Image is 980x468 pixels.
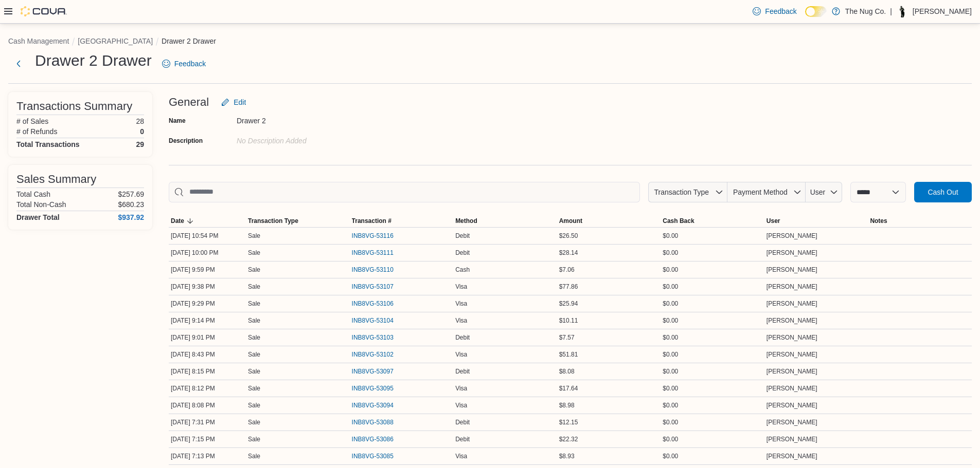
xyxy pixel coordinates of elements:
[453,215,557,227] button: Method
[661,264,764,276] div: $0.00
[169,416,246,428] div: [DATE] 7:31 PM
[868,215,972,227] button: Notes
[352,297,404,310] button: INB8VG-53106
[8,53,29,74] button: Next
[352,367,394,376] span: INB8VG-53097
[248,418,260,426] p: Sale
[352,232,394,240] span: INB8VG-53116
[248,384,260,392] p: Sale
[559,367,575,376] span: $8.08
[169,264,246,276] div: [DATE] 9:59 PM
[559,316,578,325] span: $10.11
[352,247,404,259] button: INB8VG-53111
[352,384,394,392] span: INB8VG-53095
[140,127,144,136] p: 0
[248,217,298,225] span: Transaction Type
[16,127,57,136] h6: # of Refunds
[764,215,868,227] button: User
[455,316,467,325] span: Visa
[169,230,246,242] div: [DATE] 10:54 PM
[455,401,467,409] span: Visa
[896,5,908,17] div: Thomas Leeder
[810,188,826,196] span: User
[661,348,764,361] div: $0.00
[16,173,96,185] h3: Sales Summary
[352,418,394,426] span: INB8VG-53088
[559,418,578,426] span: $12.15
[136,140,144,148] h4: 29
[169,331,246,344] div: [DATE] 9:01 PM
[559,283,578,291] span: $77.86
[169,96,209,108] h3: General
[661,416,764,428] div: $0.00
[352,280,404,293] button: INB8VG-53107
[248,283,260,291] p: Sale
[661,314,764,327] div: $0.00
[352,230,404,242] button: INB8VG-53116
[765,6,796,16] span: Feedback
[559,384,578,392] span: $17.64
[246,215,350,227] button: Transaction Type
[352,217,391,225] span: Transaction #
[733,188,788,196] span: Payment Method
[169,382,246,395] div: [DATE] 8:12 PM
[559,401,575,409] span: $8.98
[352,365,404,378] button: INB8VG-53097
[661,450,764,462] div: $0.00
[890,5,892,17] p: |
[767,266,817,274] span: [PERSON_NAME]
[661,247,764,259] div: $0.00
[217,92,250,113] button: Edit
[248,333,260,342] p: Sale
[767,299,817,308] span: [PERSON_NAME]
[350,215,454,227] button: Transaction #
[559,350,578,359] span: $51.81
[352,348,404,361] button: INB8VG-53102
[845,5,886,17] p: The Nug Co.
[352,331,404,344] button: INB8VG-53103
[455,249,470,257] span: Debit
[767,217,780,225] span: User
[169,247,246,259] div: [DATE] 10:00 PM
[352,433,404,445] button: INB8VG-53086
[352,401,394,409] span: INB8VG-53094
[21,6,67,16] img: Cova
[767,350,817,359] span: [PERSON_NAME]
[352,283,394,291] span: INB8VG-53107
[248,350,260,359] p: Sale
[557,215,661,227] button: Amount
[169,365,246,378] div: [DATE] 8:15 PM
[248,401,260,409] p: Sale
[559,452,575,460] span: $8.93
[169,117,186,125] label: Name
[559,299,578,308] span: $25.94
[248,316,260,325] p: Sale
[767,316,817,325] span: [PERSON_NAME]
[169,137,203,145] label: Description
[661,331,764,344] div: $0.00
[118,213,144,221] h4: $937.92
[767,418,817,426] span: [PERSON_NAME]
[455,232,470,240] span: Debit
[661,382,764,395] div: $0.00
[559,333,575,342] span: $7.57
[248,435,260,443] p: Sale
[352,450,404,462] button: INB8VG-53085
[654,188,709,196] span: Transaction Type
[16,200,66,209] h6: Total Non-Cash
[661,433,764,445] div: $0.00
[136,117,144,125] p: 28
[169,348,246,361] div: [DATE] 8:43 PM
[352,249,394,257] span: INB8VG-53111
[767,283,817,291] span: [PERSON_NAME]
[237,133,375,145] div: No Description added
[169,433,246,445] div: [DATE] 7:15 PM
[169,215,246,227] button: Date
[352,314,404,327] button: INB8VG-53104
[16,213,60,221] h4: Drawer Total
[455,452,467,460] span: Visa
[661,280,764,293] div: $0.00
[455,435,470,443] span: Debit
[234,97,246,107] span: Edit
[559,249,578,257] span: $28.14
